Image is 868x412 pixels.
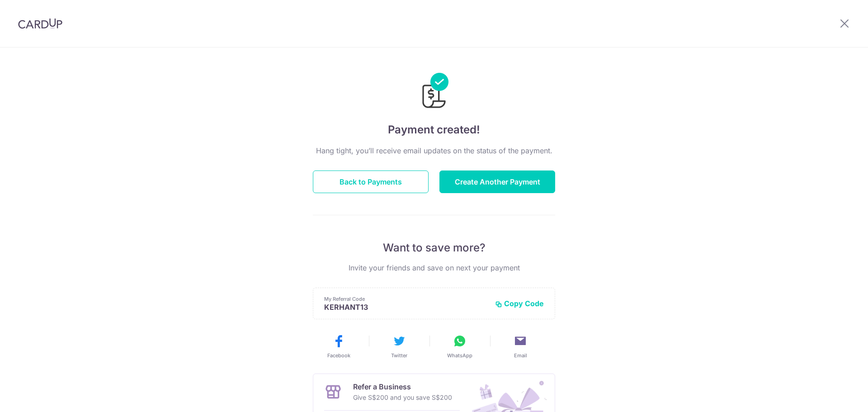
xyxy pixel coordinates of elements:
[18,18,62,29] img: CardUp
[373,334,426,359] button: Twitter
[494,334,547,359] button: Email
[391,352,407,359] span: Twitter
[420,73,448,111] img: Payments
[313,145,555,156] p: Hang tight, you’ll receive email updates on the status of the payment.
[514,352,527,359] span: Email
[447,352,472,359] span: WhatsApp
[353,381,452,392] p: Refer a Business
[313,241,555,255] p: Want to save more?
[327,352,350,359] span: Facebook
[324,295,488,303] p: My Referral Code
[313,170,429,193] button: Back to Payments
[312,334,365,359] button: Facebook
[324,303,488,312] p: KERHANT13
[353,392,452,403] p: Give S$200 and you save S$200
[433,334,486,359] button: WhatsApp
[495,299,544,308] button: Copy Code
[313,122,555,138] h4: Payment created!
[439,170,555,193] button: Create Another Payment
[313,262,555,273] p: Invite your friends and save on next your payment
